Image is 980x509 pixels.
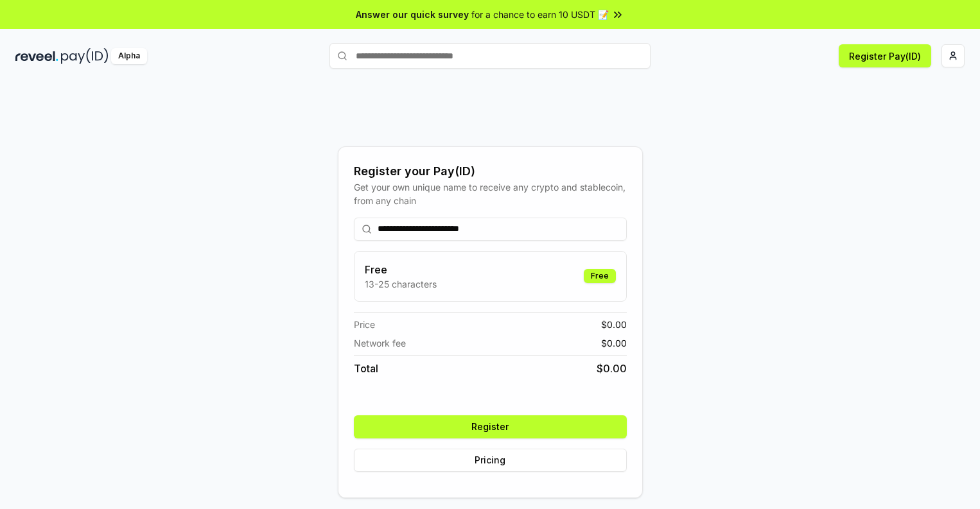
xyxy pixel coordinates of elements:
[365,277,437,291] p: 13-25 characters
[597,361,627,376] span: $ 0.00
[15,48,58,64] img: reveel_dark
[354,162,627,180] div: Register your Pay(ID)
[839,44,931,67] button: Register Pay(ID)
[354,415,627,438] button: Register
[354,336,406,350] span: Network fee
[354,449,627,472] button: Pricing
[354,318,375,331] span: Price
[584,269,616,283] div: Free
[111,48,147,64] div: Alpha
[601,336,627,350] span: $ 0.00
[61,48,109,64] img: pay_id
[365,262,437,277] h3: Free
[601,318,627,331] span: $ 0.00
[354,180,627,207] div: Get your own unique name to receive any crypto and stablecoin, from any chain
[354,361,378,376] span: Total
[356,8,469,21] span: Answer our quick survey
[471,8,609,21] span: for a chance to earn 10 USDT 📝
